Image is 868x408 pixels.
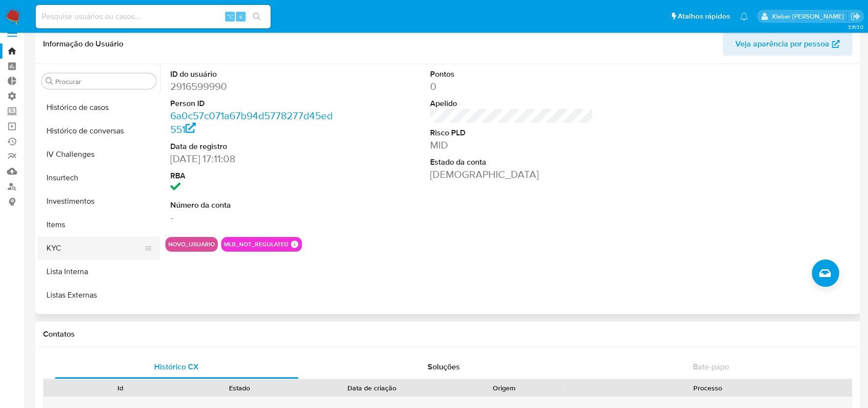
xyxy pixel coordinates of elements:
p: kleber.bueno@mercadolivre.com [772,12,847,21]
dt: Estado da conta [430,157,594,168]
dt: Pontos [430,69,594,80]
button: Histórico de casos [38,96,160,119]
dd: 2916599990 [170,80,334,93]
span: Histórico CX [154,361,199,372]
dt: Apelido [430,98,594,109]
a: Sair [850,11,861,21]
span: Atalhos rápidos [678,11,730,21]
button: Veja aparência por pessoa [723,32,852,56]
div: Data de criação [306,383,437,393]
a: 6a0c57c071a67b94d5778277d45ed551 [170,108,333,136]
span: Veja aparência por pessoa [735,32,829,56]
div: Processo [571,383,845,393]
button: Procurar [46,77,53,85]
button: Insurtech [38,166,160,190]
input: Pesquise usuários ou casos... [36,10,271,23]
div: Estado [187,383,293,393]
button: KYC [38,236,152,260]
div: Id [68,383,173,393]
span: Bate-papo [693,361,729,372]
button: Items [38,213,160,236]
span: s [239,12,242,21]
div: Origem [452,383,557,393]
dt: Person ID [170,98,334,109]
h1: Contatos [43,329,852,339]
span: ⌥ [226,12,233,21]
dt: Risco PLD [430,128,594,138]
span: 3.163.0 [847,23,863,31]
dt: Data de registro [170,141,334,152]
dd: MID [430,138,594,152]
dd: [DEMOGRAPHIC_DATA] [430,168,594,181]
button: Listas Externas [38,283,160,307]
button: Lista Interna [38,260,160,283]
input: Procurar [55,77,152,86]
dt: Número da conta [170,200,334,211]
button: Investimentos [38,190,160,213]
button: Histórico de conversas [38,119,160,143]
dd: - [170,211,334,224]
button: search-icon [247,10,267,23]
h1: Informação do Usuário [43,39,123,49]
dd: 0 [430,80,594,93]
button: Marcas AML [38,307,160,330]
span: Soluções [428,361,460,372]
dt: ID do usuário [170,69,334,80]
a: Notificações [740,12,748,21]
dt: RBA [170,171,334,181]
dd: [DATE] 17:11:08 [170,152,334,166]
button: IV Challenges [38,143,160,166]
